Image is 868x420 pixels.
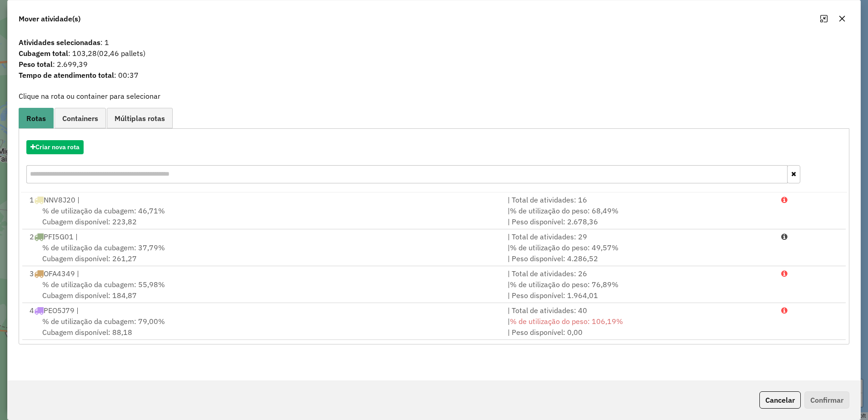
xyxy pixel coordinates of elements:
[502,279,775,301] div: | | Peso disponível: 1.964,01
[24,231,502,242] div: 2 PFI5G01 |
[510,280,619,289] span: % de utilização do peso: 76,89%
[781,196,788,203] i: Porcentagens após mover as atividades: Cubagem: 71,30% Peso: 100,25%
[510,206,619,215] span: % de utilização do peso: 68,49%
[24,242,502,264] div: Cubagem disponível: 261,27
[24,268,502,279] div: 3 OFA4349 |
[13,59,855,70] span: : 2.699,39
[19,71,114,80] strong: Tempo de atendimento total
[42,206,165,215] span: % de utilização da cubagem: 46,71%
[502,231,775,242] div: | Total de atividades: 29
[781,270,788,277] i: Porcentagens após mover as atividades: Cubagem: 80,57% Peso: 108,65%
[24,279,502,301] div: Cubagem disponível: 184,87
[781,307,788,314] i: Porcentagens após mover as atividades: Cubagem: 103,60% Peso: 137,95%
[19,60,53,69] strong: Peso total
[502,194,775,205] div: | Total de atividades: 16
[13,48,855,59] span: : 103,28
[759,391,801,409] button: Cancelar
[62,115,98,122] span: Containers
[42,243,165,252] span: % de utilização da cubagem: 37,79%
[510,317,623,326] span: % de utilização do peso: 106,19%
[13,70,855,81] span: : 00:37
[19,13,80,24] span: Mover atividade(s)
[19,49,68,58] strong: Cubagem total
[26,115,46,122] span: Rotas
[19,38,100,47] strong: Atividades selecionadas
[97,49,145,58] span: (02,46 pallets)
[24,305,502,316] div: 4 PEO5J79 |
[42,280,165,289] span: % de utilização da cubagem: 55,98%
[24,205,502,227] div: Cubagem disponível: 223,82
[502,305,775,316] div: | Total de atividades: 40
[42,317,165,326] span: % de utilização da cubagem: 79,00%
[115,115,165,122] span: Múltiplas rotas
[13,37,855,48] span: : 1
[19,91,160,101] label: Clique na rota ou container para selecionar
[502,316,775,338] div: | | Peso disponível: 0,00
[502,242,775,264] div: | | Peso disponível: 4.286,52
[24,316,502,338] div: Cubagem disponível: 88,18
[817,11,831,26] button: Maximize
[24,194,502,205] div: 1 NNV8J20 |
[510,243,619,252] span: % de utilização do peso: 49,57%
[502,205,775,227] div: | | Peso disponível: 2.678,36
[502,268,775,279] div: | Total de atividades: 26
[781,233,788,240] i: Porcentagens após mover as atividades: Cubagem: 62,38% Peso: 81,33%
[26,140,84,154] button: Criar nova rota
